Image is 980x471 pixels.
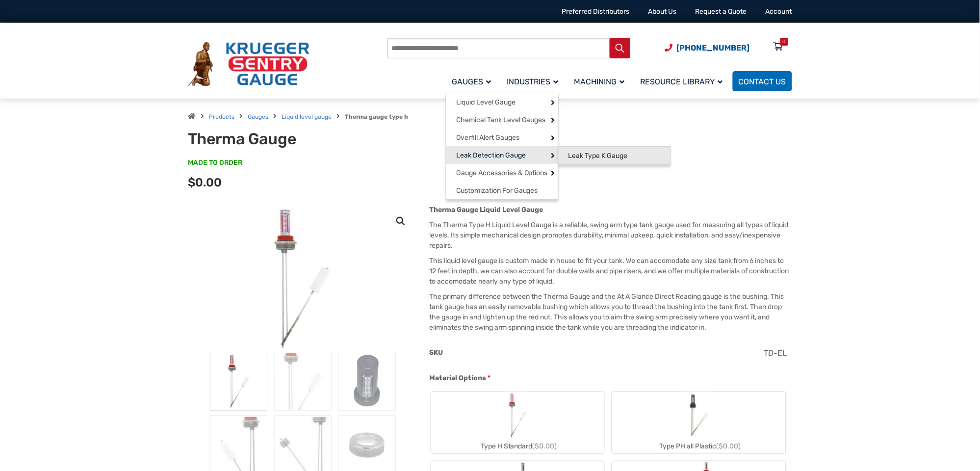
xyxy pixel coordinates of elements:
span: Liquid Level Gauge [456,98,516,107]
span: Customization For Gauges [456,186,538,195]
div: Type PH all Plastic [612,439,786,453]
div: Type H Standard [431,439,605,453]
a: Customization For Gauges [446,182,558,199]
a: Industries [501,70,568,93]
label: Type H Standard [431,392,605,453]
span: TD-EL [764,348,787,358]
span: Chemical Tank Level Gauges [456,116,546,125]
img: Therma Gauge [210,352,267,411]
a: Gauges [248,113,268,120]
label: Type PH all Plastic [612,392,786,453]
span: $0.00 [188,176,222,189]
p: The Therma Type H Liquid Level Gauge is a reliable, swing arm type tank gauge used for measuring ... [430,220,792,251]
a: Gauges [446,70,501,93]
span: Leak Type K Gauge [568,152,628,160]
span: SKU [430,348,443,357]
span: Material Options [430,374,487,382]
span: Gauges [452,77,491,86]
a: Leak Detection Gauge [446,146,558,164]
abbr: required [488,373,491,383]
span: Contact Us [739,77,786,86]
a: Liquid level gauge [282,113,332,120]
a: Chemical Tank Level Gauges [446,111,558,129]
a: Preferred Distributors [562,7,630,16]
img: Krueger Sentry Gauge [188,42,309,87]
a: View full-screen image gallery [392,212,410,230]
span: Gauge Accessories & Options [456,169,548,178]
a: Request a Quote [696,7,747,16]
span: ($0.00) [717,442,741,450]
strong: Therma gauge type h [345,113,408,120]
a: Resource Library [635,70,733,93]
a: Leak Type K Gauge [559,147,671,164]
span: Leak Detection Gauge [456,151,526,160]
img: Therma Gauge - Image 2 [274,352,332,411]
a: Products [209,113,234,120]
h1: Therma Gauge [188,130,430,148]
a: About Us [648,7,677,16]
p: This liquid level gauge is custom made in house to fit your tank. We can accomodate any size tank... [430,256,792,287]
a: Account [766,7,792,16]
p: The primary difference between the Therma Gauge and the At A Glance Direct Reading gauge is the b... [430,291,792,333]
img: PVG [338,352,396,411]
a: Liquid Level Gauge [446,93,558,111]
span: Overfill Alert Gauges [456,133,519,142]
span: Industries [507,77,559,86]
strong: Therma Gauge Liquid Level Gauge [430,206,543,214]
a: Phone Number (920) 434-8860 [665,42,750,54]
span: Resource Library [641,77,723,86]
span: MADE TO ORDER [188,158,242,168]
a: Machining [568,70,635,93]
span: [PHONE_NUMBER] [677,43,750,52]
span: Machining [574,77,625,86]
a: Contact Us [733,71,792,91]
span: ($0.00) [533,442,557,450]
a: Gauge Accessories & Options [446,164,558,182]
a: Overfill Alert Gauges [446,129,558,146]
div: 0 [783,38,786,46]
